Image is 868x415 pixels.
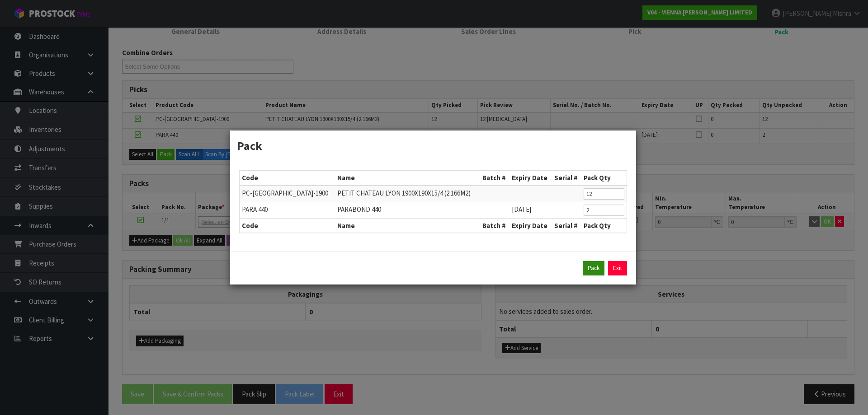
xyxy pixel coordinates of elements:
[335,171,480,185] th: Name
[335,218,480,233] th: Name
[583,261,604,275] button: Pack
[608,261,627,275] a: Exit
[552,218,581,233] th: Serial #
[509,171,552,185] th: Expiry Date
[337,205,381,214] span: PARABOND 440
[581,171,627,185] th: Pack Qty
[240,218,335,233] th: Code
[480,171,509,185] th: Batch #
[242,205,268,214] span: PARA 440
[512,205,531,214] span: [DATE]
[480,218,509,233] th: Batch #
[237,137,629,154] h3: Pack
[552,171,581,185] th: Serial #
[337,189,471,197] span: PETIT CHATEAU LYON 1900X190X15/4 (2.166M2)
[509,218,552,233] th: Expiry Date
[581,218,627,233] th: Pack Qty
[242,189,328,197] span: PC-[GEOGRAPHIC_DATA]-1900
[240,171,335,185] th: Code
